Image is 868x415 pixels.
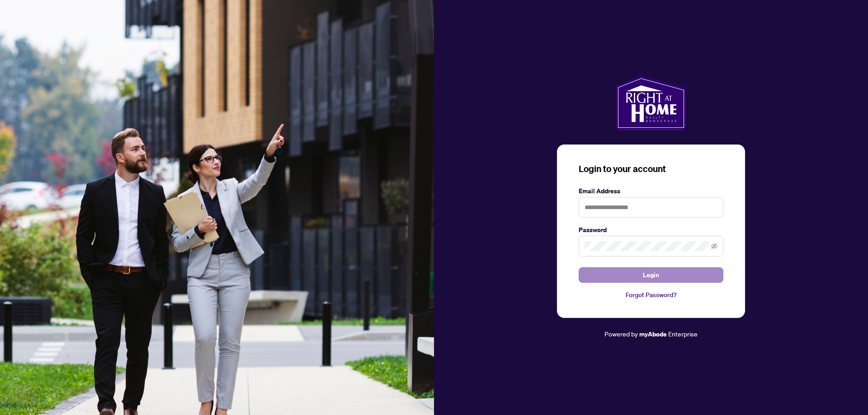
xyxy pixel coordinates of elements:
[616,76,686,130] img: ma-logo
[579,186,723,196] label: Email Address
[579,290,723,300] a: Forgot Password?
[643,268,659,282] span: Login
[579,225,723,235] label: Password
[668,330,698,338] span: Enterprise
[604,330,638,338] span: Powered by
[711,243,717,249] span: eye-invisible
[579,267,723,283] button: Login
[579,163,723,175] h3: Login to your account
[639,329,667,339] a: myAbode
